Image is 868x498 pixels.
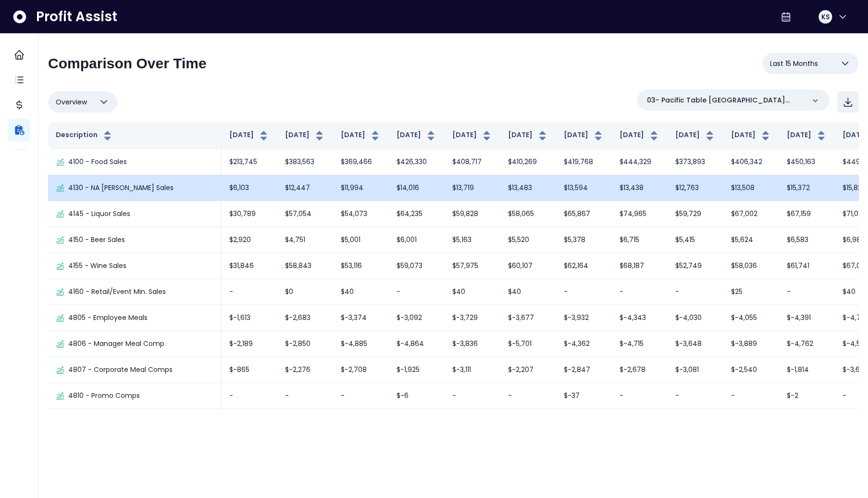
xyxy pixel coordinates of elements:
td: $-6,612 [389,409,445,435]
td: $52,749 [668,253,723,279]
button: [DATE] [787,130,827,141]
td: $74,965 [612,201,668,227]
td: $5,624 [723,227,779,253]
td: $-4,885 [333,331,389,357]
td: $-4,864 [389,331,445,357]
td: $-865 [222,357,277,383]
td: $373,893 [668,149,723,175]
p: 4810 - Promo Comps [68,391,140,401]
td: $-2,678 [612,357,668,383]
td: $-6,736 [668,409,723,435]
td: $-3,374 [333,305,389,331]
td: $406,342 [723,149,779,175]
td: $67,159 [779,201,835,227]
td: $-6,357 [779,409,835,435]
td: $67,002 [723,201,779,227]
button: [DATE] [229,130,270,141]
td: $15,372 [779,175,835,201]
td: $-4,715 [612,331,668,357]
td: - [556,279,612,305]
td: - [668,383,723,409]
td: $-4,362 [556,331,612,357]
td: $-2,847 [556,357,612,383]
td: $54,073 [333,201,389,227]
td: $57,054 [277,201,333,227]
p: 4805 - Employee Meals [68,313,148,323]
p: 4145 - Liquor Sales [68,209,130,219]
td: $40 [445,279,500,305]
td: $-7,120 [556,409,612,435]
td: $6,583 [779,227,835,253]
td: $0 [277,279,333,305]
td: $-5,508 [445,409,500,435]
button: [DATE] [397,130,437,141]
td: $6,103 [222,175,277,201]
td: $40 [333,279,389,305]
button: [DATE] [452,130,493,141]
span: Profit Assist [36,8,117,26]
td: - [389,279,445,305]
td: - [222,279,277,305]
button: Description [56,130,113,141]
td: - [612,279,668,305]
td: $61,741 [779,253,835,279]
td: $5,378 [556,227,612,253]
td: $-3,889 [723,331,779,357]
td: $-2,708 [333,357,389,383]
td: $64,235 [389,201,445,227]
button: [DATE] [508,130,548,141]
td: $-1,814 [779,357,835,383]
td: - [779,279,835,305]
td: $-4,055 [723,305,779,331]
td: - [333,383,389,409]
p: 03- Pacific Table [GEOGRAPHIC_DATA](R365) [647,95,805,105]
td: $-7,347 [500,409,556,435]
td: $13,719 [445,175,500,201]
td: $4,751 [277,227,333,253]
td: $53,116 [333,253,389,279]
td: $-4,343 [612,305,668,331]
p: 4807 - Corporate Meal Comps [68,365,173,375]
button: [DATE] [620,130,660,141]
td: $-4,030 [668,305,723,331]
td: $-5,842 [723,409,779,435]
td: $5,520 [500,227,556,253]
td: - [445,383,500,409]
td: $-3,564 [222,409,277,435]
span: Last 15 Months [770,58,818,69]
td: $213,745 [222,149,277,175]
td: $5,163 [445,227,500,253]
td: $5,001 [333,227,389,253]
td: $59,073 [389,253,445,279]
td: $-4,762 [779,331,835,357]
td: $-3,111 [445,357,500,383]
td: $-2,276 [277,357,333,383]
td: $6,715 [612,227,668,253]
td: $408,717 [445,149,500,175]
td: - [500,383,556,409]
p: 4155 - Wine Sales [68,261,126,271]
td: $14,016 [389,175,445,201]
span: Overview [56,96,87,108]
td: $-3,836 [445,331,500,357]
td: $6,001 [389,227,445,253]
td: $-3,648 [668,331,723,357]
td: $11,994 [333,175,389,201]
td: $31,846 [222,253,277,279]
td: $65,867 [556,201,612,227]
span: KS [821,12,829,22]
p: 4100 - Food Sales [68,157,127,167]
td: $12,763 [668,175,723,201]
td: $-2 [779,383,835,409]
h2: Comparison Over Time [48,55,207,72]
td: $58,843 [277,253,333,279]
td: $59,729 [668,201,723,227]
td: $419,768 [556,149,612,175]
td: $383,563 [277,149,333,175]
td: $444,329 [612,149,668,175]
td: - [222,383,277,409]
td: $-6,321 [277,409,333,435]
td: $-3,677 [500,305,556,331]
td: - [612,383,668,409]
td: $369,466 [333,149,389,175]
